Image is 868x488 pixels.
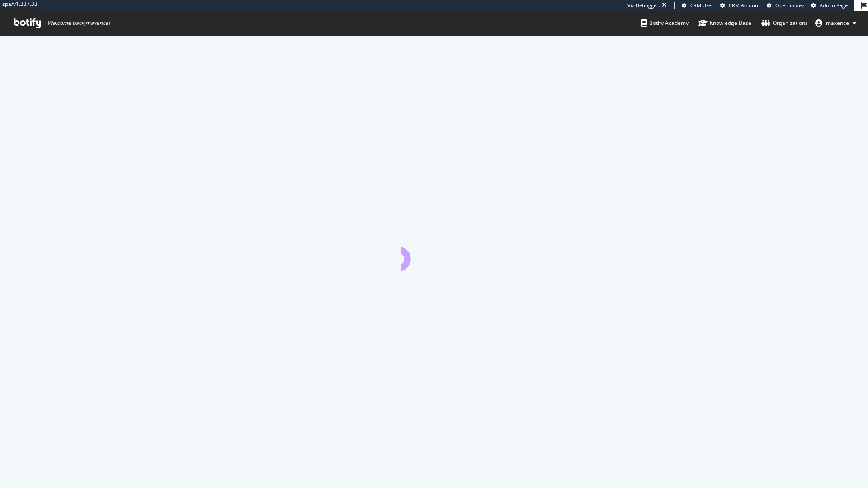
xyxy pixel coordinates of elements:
a: Admin Page [811,2,848,9]
span: Admin Page [820,2,848,9]
a: Organizations [761,11,808,35]
a: CRM Account [720,2,760,9]
span: maxence [826,19,849,27]
span: Open in dev [775,2,804,9]
div: animation [401,238,467,271]
button: maxence [808,16,863,30]
a: CRM User [682,2,713,9]
div: Knowledge Base [698,19,751,28]
span: CRM Account [729,2,760,9]
a: Open in dev [767,2,804,9]
div: Organizations [761,19,808,28]
a: Botify Academy [641,11,689,35]
div: Viz Debugger: [627,2,660,9]
div: Botify Academy [641,19,689,28]
a: Knowledge Base [698,11,751,35]
span: CRM User [690,2,713,9]
span: Welcome back, maxence ! [47,19,110,27]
